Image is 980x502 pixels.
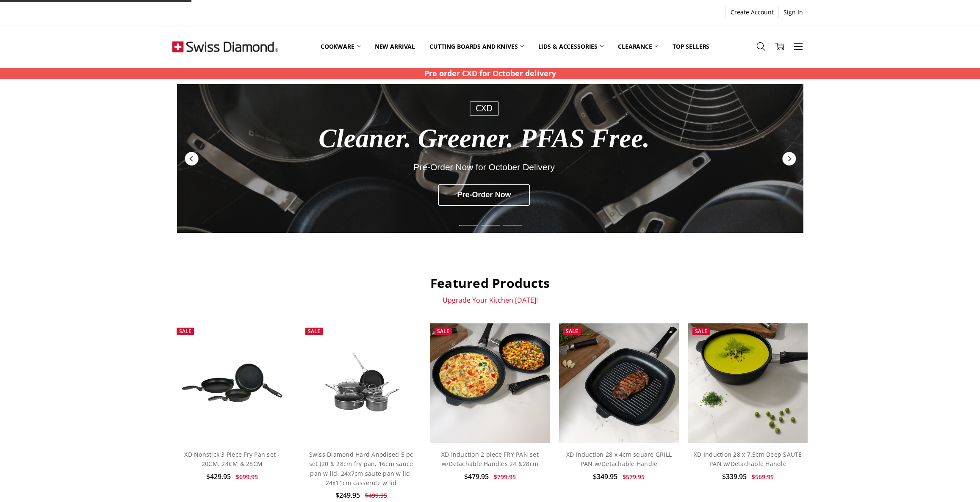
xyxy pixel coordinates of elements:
[172,323,292,443] a: XD Nonstick 3 Piece Fry Pan set - 20CM, 24CM & 28CM
[781,151,797,166] div: Next
[172,353,292,413] img: XD Nonstick 3 Piece Fry Pan set - 20CM, 24CM & 28CM
[611,28,665,65] a: Clearance
[665,28,717,65] a: Top Sellers
[437,328,449,335] span: Sale
[726,6,778,18] a: Create Account
[172,296,808,304] p: Upgrade Your Kitchen [DATE]!
[177,84,803,233] a: Redirect to https://swissdiamond.com.au/cookware/shop-by-collection/cxd/
[559,323,678,443] img: XD Induction 28 x 4cm square GRILL PAN w/Detachable Handle
[179,328,191,335] span: Sale
[301,343,421,423] img: Swiss Diamond Hard Anodised 5 pc set (20 & 28cm fry pan, 16cm sauce pan w lid, 24x7cm saute pan w...
[206,472,231,481] span: $429.95
[301,323,421,443] a: Swiss Diamond Hard Anodised 5 pc set (20 & 28cm fry pan, 16cm sauce pan w lid, 24x7cm saute pan w...
[457,220,479,231] div: Slide 1 of 6
[722,472,747,481] span: $339.95
[309,450,413,487] a: Swiss Diamond Hard Anodised 5 pc set (20 & 28cm fry pan, 16cm sauce pan w lid, 24x7cm saute pan w...
[236,473,258,481] span: $699.95
[172,275,808,291] h2: Featured Products
[441,450,539,468] a: XD Induction 2 piece FRY PAN set w/Detachable Handles 24 &28cm
[479,220,501,231] div: Slide 2 of 6
[470,101,498,116] div: CXD
[424,68,556,78] strong: Pre order CXD for October delivery
[184,151,199,166] div: Previous
[464,472,489,481] span: $479.95
[688,323,808,443] img: XD Induction 28 x 7.5cm Deep SAUTE PAN w/Detachable Handle
[501,220,523,231] div: Slide 3 of 6
[368,28,422,65] a: New arrival
[313,28,368,65] a: Cookware
[335,491,360,500] span: $249.95
[430,323,550,443] img: XD Induction 2 piece FRY PAN set w/Detachable Handles 24 &28cm
[249,162,719,172] div: Pre-Order Now for October Delivery
[694,450,802,468] a: XD Induction 28 x 7.5cm Deep SAUTE PAN w/Detachable Handle
[752,473,774,481] span: $569.95
[566,328,578,335] span: Sale
[438,184,530,206] div: Pre-Order Now
[365,491,387,499] span: $499.95
[566,450,672,468] a: XD Induction 28 x 4cm square GRILL PAN w/Detachable Handle
[494,473,516,481] span: $799.95
[623,473,645,481] span: $579.95
[531,28,611,65] a: Lids & Accessories
[695,328,707,335] span: Sale
[422,28,531,65] a: Cutting boards and knives
[249,124,719,154] div: Cleaner. Greener. PFAS Free.
[172,25,278,68] img: Free Shipping On Every Order
[308,328,320,335] span: Sale
[593,472,617,481] span: $349.95
[184,450,280,468] a: XD Nonstick 3 Piece Fry Pan set - 20CM, 24CM & 28CM
[779,6,808,18] a: Sign In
